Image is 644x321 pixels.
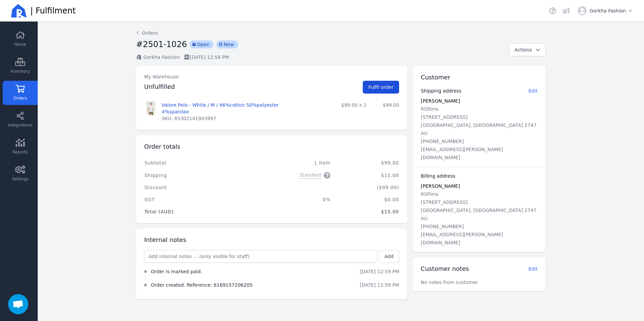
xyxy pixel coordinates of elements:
span: RSfilms [421,191,438,197]
td: ($99.00) [336,181,399,193]
span: Standard [299,172,321,179]
span: Home [14,42,26,47]
span: Actions [515,47,532,52]
h2: Order totals [144,142,180,151]
a: Orders [136,30,158,36]
span: Edit [528,266,538,272]
span: [GEOGRAPHIC_DATA], [GEOGRAPHIC_DATA] 2747 AU [421,122,536,136]
p: Order created. Reference: 6169157206205 [151,282,253,288]
td: $15.00 [336,206,399,218]
span: Open [190,40,214,48]
td: GST [144,193,234,206]
button: Edit [528,87,538,94]
td: Subtotal [144,157,234,169]
span: Add [384,254,393,259]
h2: Internal notes [144,235,186,245]
span: Gorkha Fashion [589,7,633,14]
span: My Warehouse [144,74,179,79]
span: RSfilms [421,106,438,112]
h2: Customer [421,73,450,82]
h3: Billing address [421,173,455,179]
td: $0.00 [336,193,399,206]
button: Fulfil order [363,81,399,94]
p: Order is marked paid. [151,268,202,275]
span: [EMAIL_ADDRESS][PERSON_NAME][DOMAIN_NAME] [421,147,503,160]
td: $99.00 [336,157,399,169]
span: [PERSON_NAME] [421,183,460,189]
td: $99.00 [372,99,405,124]
span: [PHONE_NUMBER] [421,139,464,144]
td: Shipping [144,169,234,181]
td: Discount [144,181,234,193]
button: Gorkha Fashion [575,3,636,18]
button: Add [379,250,399,263]
span: [PHONE_NUMBER] [421,224,464,229]
span: New [216,40,238,48]
time: [DATE] 12:59 PM [360,282,399,288]
span: Gorkha Fashion [143,55,180,60]
span: Fulfil order [368,84,394,90]
td: $99.00 x 1 [328,99,372,124]
input: Add internal notes ... (only visible for staff) [144,250,377,262]
td: Total (AUD) [144,206,234,218]
span: | Fulfilment [30,5,76,16]
img: Valore Polo - White / M / 46%cotton 50%polyester 4%spandax [144,102,158,115]
img: Ricemill Logo [11,3,27,19]
td: $15.00 [336,169,399,181]
h2: #2501-1026 [136,39,187,50]
time: [DATE] 12:59 PM [360,269,399,274]
span: [PERSON_NAME] [421,98,460,104]
div: Open chat [8,294,28,314]
span: Integrations [8,122,32,128]
h2: Unfulfilled [144,82,175,92]
span: Inventory [10,69,30,74]
button: Actions [509,43,546,56]
span: [STREET_ADDRESS] [421,200,468,205]
button: Standard [299,172,330,179]
span: Edit [528,88,538,94]
span: [STREET_ADDRESS] [421,114,468,120]
a: Valore Polo - White / M / 46%cotton 50%polyester 4%spandax [162,102,291,115]
span: Settings [12,176,28,182]
span: No notes from customer [421,280,478,285]
span: Reports [12,149,28,155]
button: Edit [528,265,538,272]
td: 0% [234,193,336,206]
h3: Shipping address [421,87,461,94]
h2: Customer notes [421,264,469,274]
span: SKU: 45302141943997 [162,115,216,122]
p: [DATE] 12:58 PM [184,54,229,61]
td: 1 item [234,157,336,169]
span: [GEOGRAPHIC_DATA], [GEOGRAPHIC_DATA] 2747 AU [421,208,536,221]
a: Helpdesk [548,6,557,15]
span: [EMAIL_ADDRESS][PERSON_NAME][DOMAIN_NAME] [421,232,503,245]
span: Orders [13,96,27,101]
